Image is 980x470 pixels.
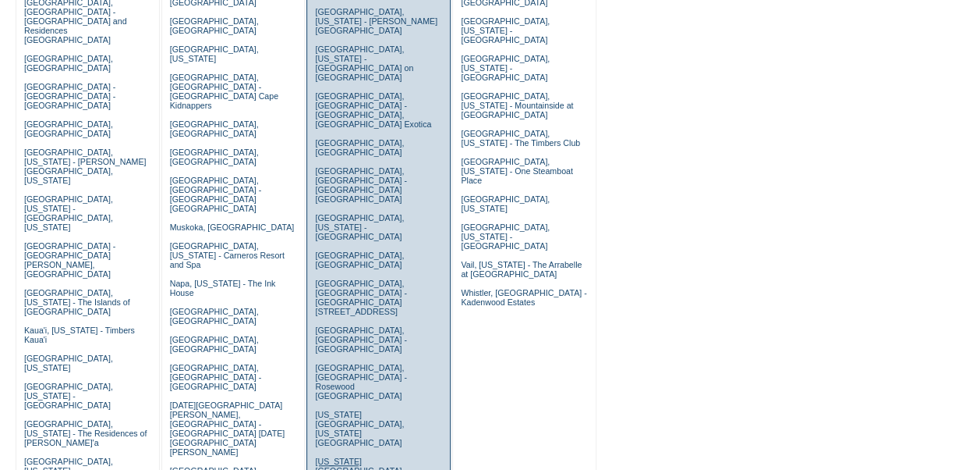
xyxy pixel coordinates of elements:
[315,45,413,82] a: [GEOGRAPHIC_DATA], [US_STATE] - [GEOGRAPHIC_DATA] on [GEOGRAPHIC_DATA]
[315,363,406,401] a: [GEOGRAPHIC_DATA], [GEOGRAPHIC_DATA] - Rosewood [GEOGRAPHIC_DATA]
[24,148,147,185] a: [GEOGRAPHIC_DATA], [US_STATE] - [PERSON_NAME][GEOGRAPHIC_DATA], [US_STATE]
[315,91,431,129] a: [GEOGRAPHIC_DATA], [GEOGRAPHIC_DATA] - [GEOGRAPHIC_DATA], [GEOGRAPHIC_DATA] Exotica
[170,148,259,166] a: [GEOGRAPHIC_DATA], [GEOGRAPHIC_DATA]
[24,119,113,138] a: [GEOGRAPHIC_DATA], [GEOGRAPHIC_DATA]
[315,7,437,35] a: [GEOGRAPHIC_DATA], [US_STATE] - [PERSON_NAME][GEOGRAPHIC_DATA]
[170,73,278,110] a: [GEOGRAPHIC_DATA], [GEOGRAPHIC_DATA] - [GEOGRAPHIC_DATA] Cape Kidnappers
[315,166,406,204] a: [GEOGRAPHIC_DATA], [GEOGRAPHIC_DATA] - [GEOGRAPHIC_DATA] [GEOGRAPHIC_DATA]
[24,194,113,232] a: [GEOGRAPHIC_DATA], [US_STATE] - [GEOGRAPHIC_DATA], [US_STATE]
[315,251,404,269] a: [GEOGRAPHIC_DATA], [GEOGRAPHIC_DATA]
[170,241,285,269] a: [GEOGRAPHIC_DATA], [US_STATE] - Carneros Resort and Spa
[315,213,404,241] a: [GEOGRAPHIC_DATA], [US_STATE] - [GEOGRAPHIC_DATA]
[461,260,582,279] a: Vail, [US_STATE] - The Arrabelle at [GEOGRAPHIC_DATA]
[24,419,147,447] a: [GEOGRAPHIC_DATA], [US_STATE] - The Residences of [PERSON_NAME]'a
[461,157,573,185] a: [GEOGRAPHIC_DATA], [US_STATE] - One Steamboat Place
[315,326,406,354] a: [GEOGRAPHIC_DATA], [GEOGRAPHIC_DATA] - [GEOGRAPHIC_DATA]
[461,194,550,213] a: [GEOGRAPHIC_DATA], [US_STATE]
[170,279,276,297] a: Napa, [US_STATE] - The Ink House
[170,176,261,213] a: [GEOGRAPHIC_DATA], [GEOGRAPHIC_DATA] - [GEOGRAPHIC_DATA] [GEOGRAPHIC_DATA]
[315,410,404,447] a: [US_STATE][GEOGRAPHIC_DATA], [US_STATE][GEOGRAPHIC_DATA]
[170,45,259,63] a: [GEOGRAPHIC_DATA], [US_STATE]
[461,223,550,251] a: [GEOGRAPHIC_DATA], [US_STATE] - [GEOGRAPHIC_DATA]
[24,326,135,344] a: Kaua'i, [US_STATE] - Timbers Kaua'i
[24,82,115,110] a: [GEOGRAPHIC_DATA] - [GEOGRAPHIC_DATA] - [GEOGRAPHIC_DATA]
[170,16,259,35] a: [GEOGRAPHIC_DATA], [GEOGRAPHIC_DATA]
[315,138,404,157] a: [GEOGRAPHIC_DATA], [GEOGRAPHIC_DATA]
[24,382,113,410] a: [GEOGRAPHIC_DATA], [US_STATE] - [GEOGRAPHIC_DATA]
[24,241,115,279] a: [GEOGRAPHIC_DATA] - [GEOGRAPHIC_DATA][PERSON_NAME], [GEOGRAPHIC_DATA]
[24,354,113,372] a: [GEOGRAPHIC_DATA], [US_STATE]
[461,288,586,307] a: Whistler, [GEOGRAPHIC_DATA] - Kadenwood Estates
[170,119,259,138] a: [GEOGRAPHIC_DATA], [GEOGRAPHIC_DATA]
[461,129,580,148] a: [GEOGRAPHIC_DATA], [US_STATE] - The Timbers Club
[461,16,550,45] a: [GEOGRAPHIC_DATA], [US_STATE] - [GEOGRAPHIC_DATA]
[170,223,294,232] a: Muskoka, [GEOGRAPHIC_DATA]
[461,91,573,119] a: [GEOGRAPHIC_DATA], [US_STATE] - Mountainside at [GEOGRAPHIC_DATA]
[24,288,130,316] a: [GEOGRAPHIC_DATA], [US_STATE] - The Islands of [GEOGRAPHIC_DATA]
[315,279,406,316] a: [GEOGRAPHIC_DATA], [GEOGRAPHIC_DATA] - [GEOGRAPHIC_DATA][STREET_ADDRESS]
[170,363,261,391] a: [GEOGRAPHIC_DATA], [GEOGRAPHIC_DATA] - [GEOGRAPHIC_DATA]
[170,307,259,326] a: [GEOGRAPHIC_DATA], [GEOGRAPHIC_DATA]
[461,54,550,82] a: [GEOGRAPHIC_DATA], [US_STATE] - [GEOGRAPHIC_DATA]
[170,401,285,457] a: [DATE][GEOGRAPHIC_DATA][PERSON_NAME], [GEOGRAPHIC_DATA] - [GEOGRAPHIC_DATA] [DATE][GEOGRAPHIC_DAT...
[24,54,113,73] a: [GEOGRAPHIC_DATA], [GEOGRAPHIC_DATA]
[170,335,259,354] a: [GEOGRAPHIC_DATA], [GEOGRAPHIC_DATA]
